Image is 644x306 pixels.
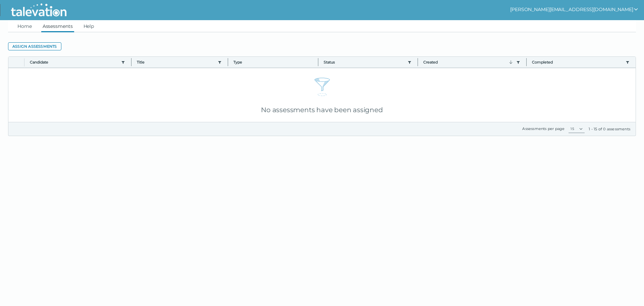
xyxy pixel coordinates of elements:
div: 1 - 15 of 0 assessments [589,126,630,132]
label: Assessments per page [522,126,565,131]
span: Type [233,59,313,65]
span: No assessments have been assigned [261,106,383,114]
button: Column resize handle [226,55,230,69]
button: Assign assessments [8,42,61,50]
button: Completed [532,59,623,65]
button: Candidate [30,59,118,65]
a: Help [82,20,96,32]
button: Column resize handle [524,55,529,69]
button: Column resize handle [129,55,133,69]
a: Assessments [41,20,74,32]
a: Home [16,20,33,32]
img: Talevation_Logo_Transparent_white.png [8,2,69,18]
button: show user actions [510,5,639,13]
button: Status [324,59,405,65]
button: Title [137,59,215,65]
button: Column resize handle [316,55,320,69]
button: Created [423,59,513,65]
button: Column resize handle [416,55,420,69]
